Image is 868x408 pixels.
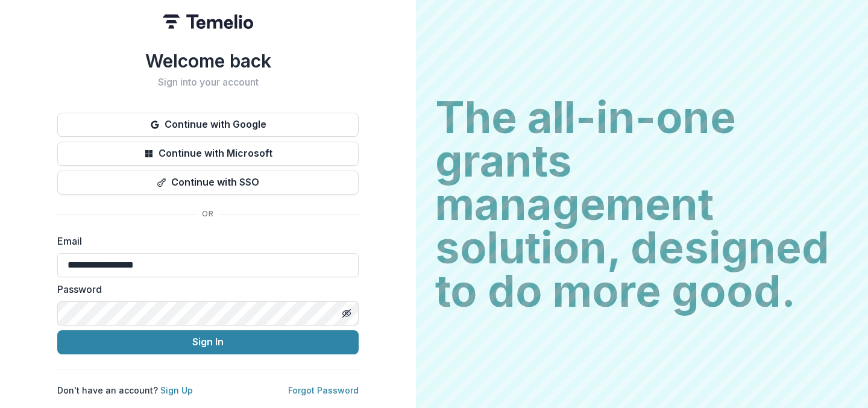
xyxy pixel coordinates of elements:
label: Email [57,234,351,248]
p: Don't have an account? [57,384,193,397]
h1: Welcome back [57,50,359,72]
button: Sign In [57,330,359,354]
img: Temelio [163,14,253,29]
h2: Sign into your account [57,77,359,88]
button: Continue with Google [57,113,359,137]
a: Forgot Password [288,385,359,395]
button: Toggle password visibility [337,304,356,323]
button: Continue with Microsoft [57,142,359,166]
label: Password [57,282,351,297]
a: Sign Up [160,385,193,395]
button: Continue with SSO [57,171,359,195]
